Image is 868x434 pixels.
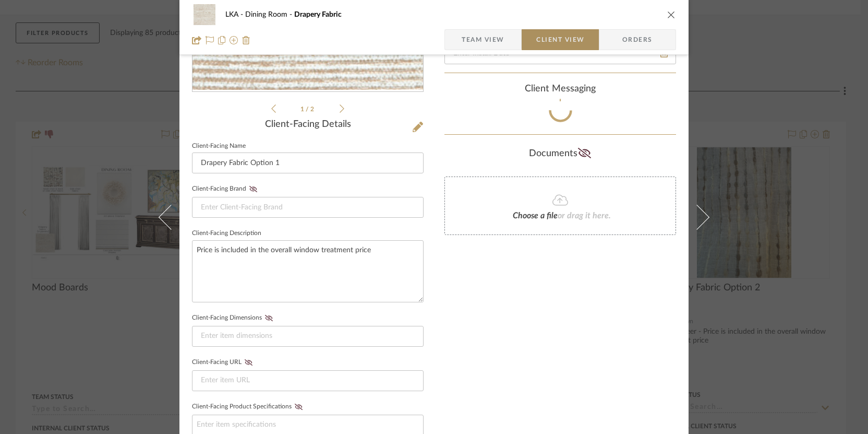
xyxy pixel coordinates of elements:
label: Client-Facing Name [192,144,246,149]
button: close [667,10,676,19]
img: aa2cb897-54a4-4494-865f-b59cff31c4eb_48x40.jpg [192,4,217,25]
span: Dining Room [245,11,294,18]
input: Enter item URL [192,370,424,391]
span: 1 [300,106,306,112]
label: Client-Facing Dimensions [192,314,276,322]
label: Client-Facing Brand [192,185,260,193]
span: Orders [611,29,664,50]
label: Client-Facing URL [192,359,256,366]
button: Client-Facing Product Specifications [292,403,306,410]
button: Client-Facing Dimensions [262,314,276,322]
label: Client-Facing Product Specifications [192,403,306,410]
input: Enter Client-Facing Brand [192,197,424,218]
input: Enter Client-Facing Item Name [192,153,424,173]
input: Enter item dimensions [192,326,424,347]
span: Team View [462,29,504,50]
div: Client-Facing Details [192,119,424,131]
span: 2 [310,106,316,112]
span: Choose a file [513,212,558,220]
label: Client-Facing Description [192,231,261,236]
button: Client-Facing URL [242,359,256,366]
span: Client View [536,29,584,50]
div: Documents [444,145,676,162]
img: Remove from project [242,36,250,44]
span: / [306,106,310,112]
span: LKA [225,11,245,18]
span: Drapery Fabric [294,11,342,18]
div: client Messaging [444,84,676,95]
span: or drag it here. [558,212,611,220]
button: Client-Facing Brand [246,185,260,193]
